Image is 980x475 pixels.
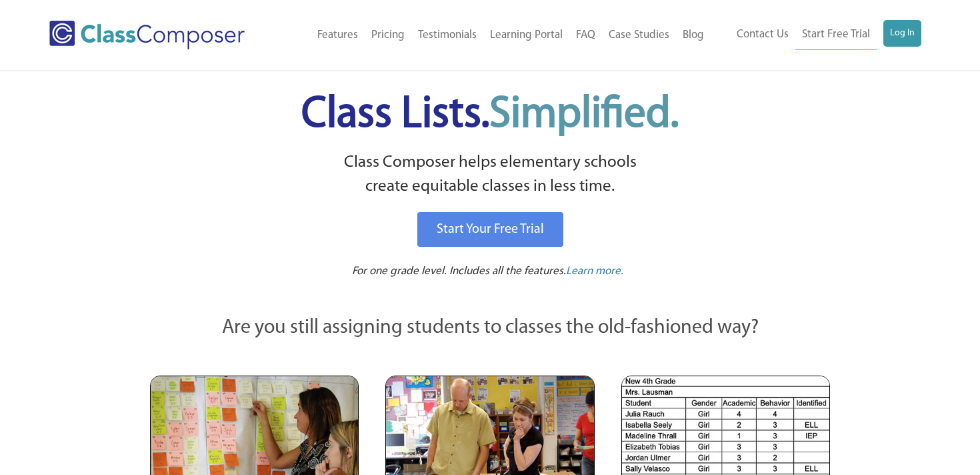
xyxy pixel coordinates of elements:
a: Start Free Trial [795,20,877,50]
a: Learning Portal [483,21,569,50]
span: Simplified. [489,93,679,137]
nav: Header Menu [711,20,921,50]
a: Contact Us [730,20,795,49]
a: Log In [883,20,921,47]
span: For one grade level. Includes all the features. [352,266,566,277]
a: Learn more. [566,264,623,280]
a: Testimonials [411,21,483,50]
a: Features [311,21,365,50]
a: Pricing [365,21,411,50]
img: Class Composer [49,21,245,49]
span: Class Lists. [301,93,679,137]
a: Blog [676,21,711,50]
a: Start Your Free Trial [417,212,563,247]
span: Start Your Free Trial [437,223,544,236]
span: Learn more. [566,266,623,277]
p: Are you still assigning students to classes the old-fashioned way? [150,314,830,343]
p: Class Composer helps elementary schools create equitable classes in less time. [148,151,832,199]
a: FAQ [569,21,602,50]
a: Case Studies [602,21,676,50]
nav: Header Menu [279,21,711,50]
